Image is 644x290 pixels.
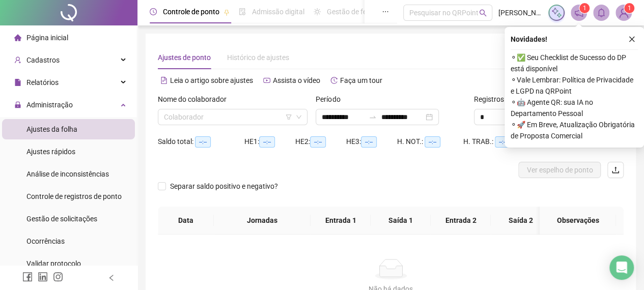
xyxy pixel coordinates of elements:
sup: 1 [579,3,590,13]
span: file-done [239,8,246,15]
label: Período [316,94,347,105]
span: Relatórios [26,78,59,86]
span: Administração [26,101,73,109]
span: home [14,34,21,41]
span: 1 [628,5,631,12]
span: Validar protocolo [26,259,81,268]
span: Ajustes da folha [26,125,77,133]
div: H. NOT.: [397,136,463,148]
span: left [108,274,115,281]
span: Separar saldo positivo e negativo? [166,181,282,192]
span: Observações [548,215,608,226]
span: linkedin [38,272,48,282]
div: H. TRAB.: [463,136,535,148]
span: youtube [263,77,270,84]
span: Faça um tour [340,76,382,84]
span: Leia o artigo sobre ajustes [170,76,253,84]
span: clock-circle [150,8,157,15]
div: HE 3: [346,136,397,148]
span: Controle de registros de ponto [26,192,122,200]
span: swap-right [369,113,377,121]
span: Novidades ! [511,34,547,45]
span: ⚬ ✅ Seu Checklist de Sucesso do DP está disponível [511,52,638,74]
sup: Atualize o seu contato no menu Meus Dados [624,3,634,13]
span: down [296,114,302,120]
span: ⚬ Vale Lembrar: Política de Privacidade e LGPD na QRPoint [511,74,638,97]
span: lock [14,101,21,108]
span: pushpin [223,9,230,15]
img: 73136 [616,5,631,20]
span: Assista o vídeo [273,76,320,84]
span: ⚬ 🚀 Em Breve, Atualização Obrigatória de Proposta Comercial [511,119,638,141]
span: --:-- [425,136,440,148]
span: Histórico de ajustes [227,53,289,62]
span: user-add [14,56,21,64]
span: --:-- [259,136,275,148]
span: --:-- [495,136,511,148]
span: notification [574,8,583,17]
th: Saída 1 [371,207,431,235]
div: Open Intercom Messenger [609,255,634,280]
span: --:-- [361,136,377,148]
span: upload [611,166,620,174]
span: --:-- [310,136,326,148]
th: Entrada 2 [431,207,491,235]
span: Registros [474,94,513,105]
span: [PERSON_NAME] FASHION [498,7,542,18]
span: Ajustes rápidos [26,148,75,156]
span: Análise de inconsistências [26,170,109,178]
span: filter [286,114,292,120]
img: sparkle-icon.fc2bf0ac1784a2077858766a79e2daf3.svg [551,7,562,18]
div: Saldo total: [158,136,244,148]
span: to [369,113,377,121]
th: Data [158,207,214,235]
span: ellipsis [382,8,389,15]
th: Entrada 1 [311,207,371,235]
th: Observações [540,207,616,235]
span: 1 [583,5,586,12]
span: Admissão digital [252,8,304,16]
span: file-text [160,77,167,84]
span: bell [597,8,606,17]
span: sun [314,8,321,15]
span: file [14,79,21,86]
span: instagram [53,272,63,282]
span: Cadastros [26,56,60,64]
span: facebook [22,272,33,282]
span: --:-- [195,136,211,148]
span: Página inicial [26,34,68,42]
span: close [628,36,635,43]
span: Ajustes de ponto [158,53,211,62]
span: Gestão de férias [327,8,378,16]
span: Gestão de solicitações [26,215,97,223]
span: ⚬ 🤖 Agente QR: sua IA no Departamento Pessoal [511,97,638,119]
th: Saída 2 [491,207,551,235]
span: Controle de ponto [163,8,219,16]
span: search [479,9,487,17]
th: Jornadas [214,207,311,235]
span: history [330,77,338,84]
button: Ver espelho de ponto [518,162,601,178]
span: Ocorrências [26,237,65,245]
label: Nome do colaborador [158,94,233,105]
div: HE 2: [295,136,346,148]
div: HE 1: [244,136,295,148]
